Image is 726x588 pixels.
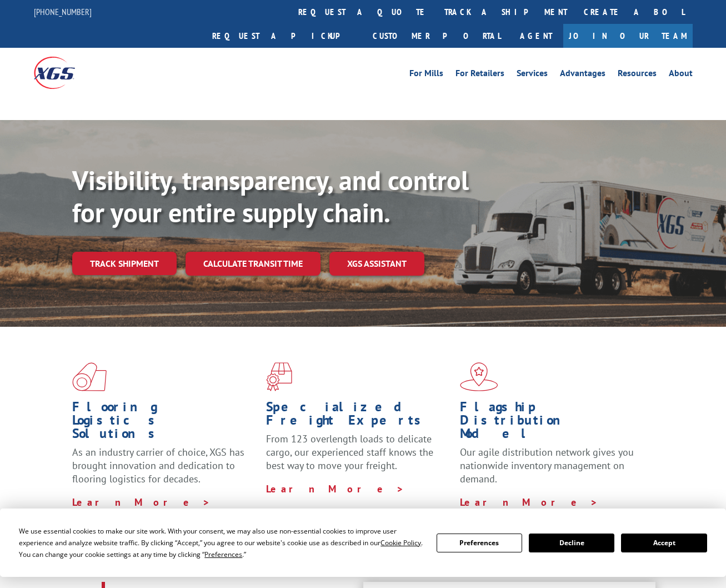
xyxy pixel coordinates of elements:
[34,6,92,17] a: [PHONE_NUMBER]
[560,69,605,81] a: Advantages
[72,362,107,391] img: xgs-icon-total-supply-chain-intelligence-red
[455,69,504,81] a: For Retailers
[72,446,244,485] span: As an industry carrier of choice, XGS has brought innovation and dedication to flooring logistics...
[19,525,423,560] div: We use essential cookies to make our site work. With your consent, we may also use non-essential ...
[460,400,645,446] h1: Flagship Distribution Model
[380,538,421,547] span: Cookie Policy
[460,362,498,391] img: xgs-icon-flagship-distribution-model-red
[266,400,452,432] h1: Specialized Freight Experts
[563,24,693,48] a: Join Our Team
[186,252,321,276] a: Calculate transit time
[266,362,292,391] img: xgs-icon-focused-on-flooring-red
[72,496,211,509] a: Learn More >
[669,69,693,81] a: About
[266,432,452,482] p: From 123 overlength loads to delicate cargo, our experienced staff knows the best way to move you...
[509,24,563,48] a: Agent
[460,446,634,485] span: Our agile distribution network gives you nationwide inventory management on demand.
[204,550,242,559] span: Preferences
[204,24,364,48] a: Request a pickup
[437,534,522,552] button: Preferences
[72,163,469,230] b: Visibility, transparency, and control for your entire supply chain.
[517,69,548,81] a: Services
[409,69,443,81] a: For Mills
[72,400,258,446] h1: Flooring Logistics Solutions
[72,252,177,275] a: Track shipment
[618,69,657,81] a: Resources
[621,534,707,552] button: Accept
[364,24,509,48] a: Customer Portal
[329,252,424,276] a: XGS ASSISTANT
[529,534,614,552] button: Decline
[266,482,404,495] a: Learn More >
[460,496,598,509] a: Learn More >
